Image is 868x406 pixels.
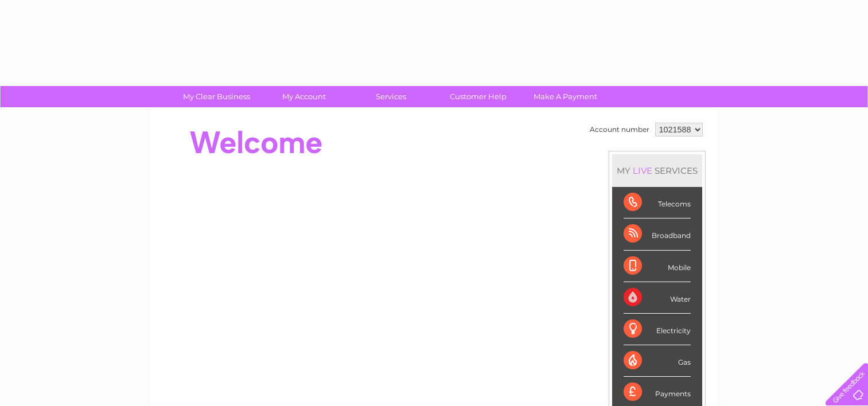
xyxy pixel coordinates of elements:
div: Water [624,282,691,314]
div: LIVE [630,165,655,176]
a: My Clear Business [169,86,264,107]
div: Gas [624,345,691,377]
a: Make A Payment [518,86,613,107]
a: Customer Help [431,86,526,107]
a: My Account [256,86,351,107]
a: Services [344,86,438,107]
div: MY SERVICES [612,154,702,187]
div: Broadband [624,218,691,250]
td: Account number [587,120,652,139]
div: Telecoms [624,187,691,218]
div: Electricity [624,314,691,345]
div: Mobile [624,251,691,282]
